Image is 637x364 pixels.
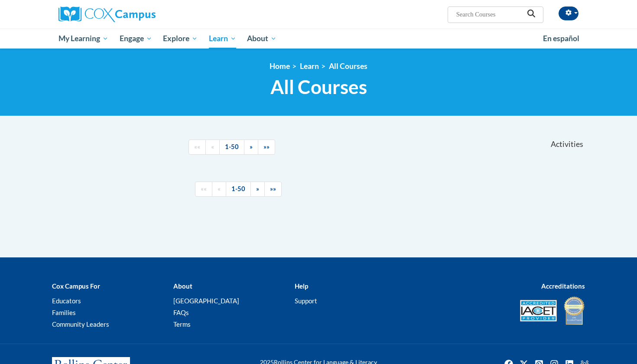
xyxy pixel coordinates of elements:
b: Cox Campus For [52,282,100,290]
span: My Learning [58,33,108,44]
a: Support [295,297,317,305]
a: End [258,140,275,155]
a: Home [270,62,290,71]
a: All Courses [329,62,367,71]
div: Main menu [45,29,591,49]
img: Cox Campus [58,6,156,22]
span: «« [194,143,200,150]
a: 1-50 [226,182,251,197]
a: Begining [195,182,212,197]
b: Accreditations [541,282,585,290]
a: Engage [114,29,158,49]
span: About [247,33,276,44]
span: En español [543,34,579,43]
button: Account Settings [559,6,578,20]
span: » [250,143,253,150]
b: Help [295,282,308,290]
a: 1-50 [219,140,244,155]
span: » [256,185,259,192]
a: Learn [300,62,319,71]
a: Explore [157,29,203,49]
img: Accredited IACET® Provider [520,300,557,322]
span: »» [263,143,270,150]
b: About [173,282,192,290]
a: Previous [212,182,226,197]
span: Learn [209,33,236,44]
a: My Learning [53,29,114,49]
a: [GEOGRAPHIC_DATA] [173,297,239,305]
span: « [211,143,214,150]
span: «« [201,185,207,192]
span: »» [270,185,276,192]
img: IDA® Accredited [563,296,585,326]
a: Terms [173,320,191,328]
a: About [242,29,283,49]
span: « [218,185,221,192]
span: Activities [551,140,583,149]
a: Previous [205,140,220,155]
a: Next [250,182,265,197]
a: Learn [203,29,242,49]
a: FAQs [173,309,189,316]
a: Begining [188,140,206,155]
button: Search [525,9,538,20]
a: End [264,182,282,197]
input: Search Courses [455,9,525,19]
a: Families [52,309,76,316]
a: Community Leaders [52,320,109,328]
a: Next [244,140,258,155]
a: En español [537,29,585,48]
span: All Courses [270,75,367,98]
span: Explore [163,33,198,44]
span: Engage [120,33,152,44]
a: Educators [52,297,81,305]
a: Cox Campus [58,6,223,22]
